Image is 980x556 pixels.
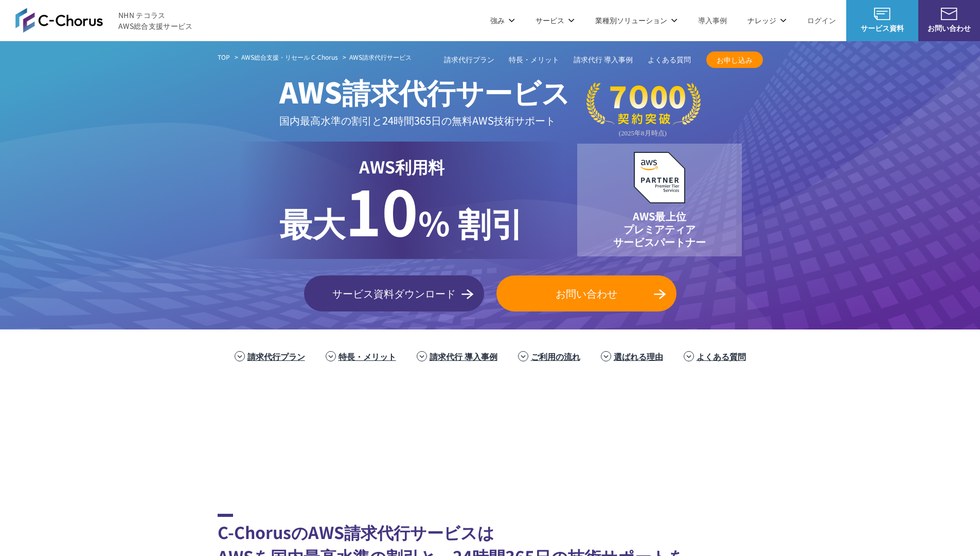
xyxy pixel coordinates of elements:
p: サービス [536,15,575,26]
img: 慶應義塾 [509,442,591,483]
a: サービス資料ダウンロード [304,275,484,311]
img: 共同通信デジタル [735,390,817,431]
img: 一橋大学 [694,442,776,483]
span: お問い合わせ [918,23,980,33]
a: お問い合わせ [496,275,676,311]
img: 東京書籍 [550,390,632,431]
p: AWS利用料 [279,154,524,179]
a: 特長・メリット [509,55,559,65]
a: 選ばれる理由 [614,350,663,362]
img: ヤマサ醤油 [457,390,540,431]
img: 香川大学 [879,442,961,483]
p: AWS最上位 プレミアティア サービスパートナー [613,210,706,248]
img: 早稲田大学 [601,442,684,483]
img: フジモトHD [272,390,354,431]
img: クリスピー・クリーム・ドーナツ [643,390,725,431]
img: ミズノ [87,390,169,431]
img: 日本財団 [416,442,498,483]
img: AWS総合支援サービス C-Chorus サービス資料 [874,8,890,20]
img: 国境なき医師団 [324,442,406,483]
span: 最大 [279,198,345,246]
p: ナレッジ [747,15,787,26]
span: AWS請求代行サービス [279,71,570,112]
a: 請求代行プラン [247,350,305,362]
a: ご利用の流れ [531,350,580,362]
span: お申し込み [706,55,763,65]
span: AWS請求代行サービス [349,53,412,61]
a: ログイン [807,15,836,26]
span: サービス資料ダウンロード [304,286,484,301]
img: AWS総合支援サービス C-Chorus [15,8,103,32]
a: TOP [218,53,230,62]
img: AWSプレミアティアサービスパートナー [634,152,685,203]
a: 特長・メリット [338,350,396,362]
img: 住友生命保険相互 [180,390,262,431]
a: 請求代行 導入事例 [430,350,497,362]
img: まぐまぐ [828,390,910,431]
p: 業種別ソリューション [595,15,678,26]
img: ファンコミュニケーションズ [46,442,128,483]
span: NHN テコラス AWS総合支援サービス [118,10,193,31]
a: 請求代行プラン [444,55,494,65]
a: 導入事例 [698,15,727,26]
img: 契約件数 [586,82,701,137]
a: AWS総合支援サービス C-Chorus NHN テコラスAWS総合支援サービス [15,8,193,32]
a: よくある質問 [697,350,746,362]
p: 国内最高水準の割引と 24時間365日の無料AWS技術サポート [279,112,570,129]
a: AWS総合支援・リセール C-Chorus [241,53,338,62]
img: エアトリ [365,390,447,431]
img: エイチーム [138,442,221,483]
img: クリーク・アンド・リバー [231,442,313,483]
img: お問い合わせ [941,8,957,20]
a: よくある質問 [648,55,691,65]
p: 強み [490,15,515,26]
a: 請求代行 導入事例 [574,55,633,65]
span: サービス資料 [846,23,918,33]
img: 大阪工業大学 [787,442,869,483]
a: お申し込み [706,51,763,68]
p: % 割引 [279,179,524,247]
span: 10 [345,165,418,254]
span: お問い合わせ [496,286,676,301]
